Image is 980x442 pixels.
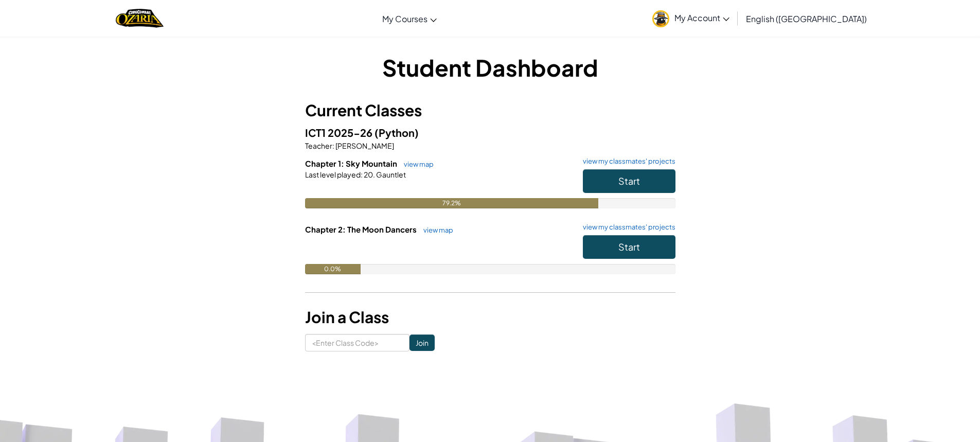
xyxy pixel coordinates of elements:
[305,306,675,329] h3: Join a Class
[363,170,375,179] span: 20.
[399,160,434,168] a: view map
[746,13,867,24] span: English ([GEOGRAPHIC_DATA])
[618,241,640,253] span: Start
[578,224,675,231] a: view my classmates' projects
[377,5,442,32] a: My Courses
[583,169,675,193] button: Start
[332,141,334,150] span: :
[418,226,453,234] a: view map
[305,51,675,83] h1: Student Dashboard
[382,13,427,24] span: My Courses
[647,2,735,34] a: My Account
[305,141,332,150] span: Teacher
[305,158,399,168] span: Chapter 1: Sky Mountain
[741,5,872,32] a: English ([GEOGRAPHIC_DATA])
[305,264,361,274] div: 0.0%
[305,170,361,179] span: Last level played
[305,99,675,122] h3: Current Classes
[116,8,164,29] a: Ozaria by CodeCombat logo
[305,126,375,139] span: ICT1 2025-26
[652,10,669,27] img: avatar
[578,158,675,165] a: view my classmates' projects
[674,12,729,23] span: My Account
[583,235,675,259] button: Start
[375,126,419,139] span: (Python)
[305,198,598,208] div: 79.2%
[305,334,409,351] input: <Enter Class Code>
[409,334,435,351] input: Join
[116,8,164,29] img: Home
[618,175,640,187] span: Start
[334,141,394,150] span: [PERSON_NAME]
[375,170,406,179] span: Gauntlet
[305,224,418,234] span: Chapter 2: The Moon Dancers
[361,170,363,179] span: :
